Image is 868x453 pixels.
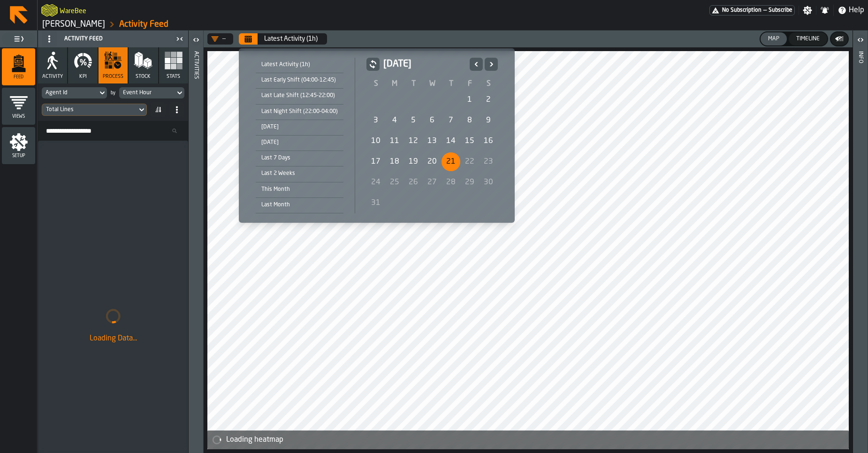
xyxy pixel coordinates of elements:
div: Sunday, August 17, 2025 [366,152,385,171]
div: Monday, August 25, 2025 [385,173,404,192]
div: Saturday, August 9, 2025 [479,111,498,130]
div: 23 [479,152,498,171]
div: 8 [460,111,479,130]
div: Wednesday, August 6, 2025 [423,111,442,130]
th: T [442,78,460,90]
th: S [366,78,385,90]
div: 28 [442,173,460,192]
div: Saturday, August 30, 2025 [479,173,498,192]
div: Wednesday, August 20, 2025 [423,152,442,171]
th: M [385,78,404,90]
table: August 2025 [366,78,498,213]
div: 12 [404,132,423,151]
div: 5 [404,111,423,130]
button: Next [485,58,498,71]
div: Wednesday, August 27, 2025 [423,173,442,192]
th: T [404,78,423,90]
div: This Month [256,184,343,195]
div: Sunday, August 10, 2025 [366,132,385,151]
div: 7 [442,111,460,130]
div: [DATE] [256,137,343,148]
div: Monday, August 11, 2025 [385,132,404,151]
div: Friday, August 29, 2025 [460,173,479,192]
div: Sunday, August 24, 2025 [366,173,385,192]
th: W [423,78,442,90]
div: 4 [385,111,404,130]
div: 1 [460,91,479,109]
div: Thursday, August 7, 2025 [442,111,460,130]
div: Saturday, August 2, 2025 [479,91,498,109]
div: Wednesday, August 13, 2025 [423,132,442,151]
div: 16 [479,132,498,151]
div: 18 [385,152,404,171]
div: 10 [366,132,385,151]
div: 14 [442,132,460,151]
div: Today, Friday, August 22, 2025 [460,152,479,171]
div: 2 [479,91,498,109]
div: 31 [366,194,385,212]
button: button- [366,58,380,71]
div: Last Early Shift (04:00-12:45) [256,75,343,85]
div: Last 2 Weeks [256,168,343,179]
div: Tuesday, August 5, 2025 [404,111,423,130]
div: Tuesday, August 26, 2025 [404,173,423,192]
div: 29 [460,173,479,192]
div: [DATE] [256,122,343,132]
div: Last Night Shift (22:00-04:00) [256,106,343,117]
div: Saturday, August 16, 2025 [479,132,498,151]
div: 27 [423,173,442,192]
div: 13 [423,132,442,151]
div: Tuesday, August 12, 2025 [404,132,423,151]
div: Tuesday, August 19, 2025 [404,152,423,171]
div: 6 [423,111,442,130]
div: 25 [385,173,404,192]
div: Sunday, August 31, 2025 [366,194,385,212]
div: Saturday, August 23, 2025 [479,152,498,171]
div: Latest Activity (1h) [256,60,343,70]
div: Selected Date: Thursday, August 21, 2025, Thursday, August 21, 2025 selected, Last available date [442,152,460,171]
div: Last Month [256,200,343,210]
div: 9 [479,111,498,130]
div: Select date range Select date range [246,56,507,215]
div: Last Late Shift (12:45-22:00) [256,91,343,101]
th: S [479,78,498,90]
div: 24 [366,173,385,192]
div: Sunday, August 3, 2025 [366,111,385,130]
div: 21 [442,152,460,171]
div: 15 [460,132,479,151]
div: Last 7 Days [256,153,343,163]
div: 22 [460,152,479,171]
div: Monday, August 4, 2025 [385,111,404,130]
div: 26 [404,173,423,192]
h2: [DATE] [383,58,466,71]
div: 11 [385,132,404,151]
div: Thursday, August 28, 2025 [442,173,460,192]
button: Previous [470,58,483,71]
div: Thursday, August 14, 2025 [442,132,460,151]
div: 20 [423,152,442,171]
div: 17 [366,152,385,171]
th: F [460,78,479,90]
div: Friday, August 8, 2025 [460,111,479,130]
div: Monday, August 18, 2025 [385,152,404,171]
div: 30 [479,173,498,192]
div: August 2025 [366,58,498,213]
div: 19 [404,152,423,171]
div: 3 [366,111,385,130]
div: Friday, August 15, 2025 [460,132,479,151]
div: Friday, August 1, 2025 [460,91,479,109]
